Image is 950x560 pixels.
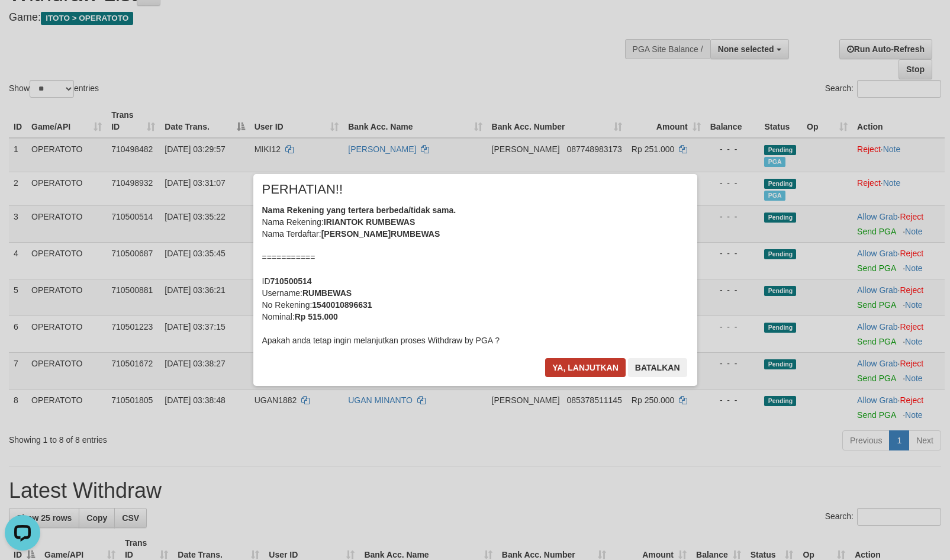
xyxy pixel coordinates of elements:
[302,288,352,298] b: RUMBEWAS
[262,184,343,195] span: PERHATIAN!!
[545,358,626,377] button: Ya, lanjutkan
[270,276,312,286] b: 710500514
[262,204,688,346] div: Nama Rekening: Nama Terdaftar: =========== ID Username: No Rekening: Nominal: Apakah anda tetap i...
[324,217,416,227] b: IRIANTOK RUMBEWAS
[628,358,687,377] button: Batalkan
[321,229,440,239] b: [PERSON_NAME]RUMBEWAS
[262,205,456,215] b: Nama Rekening yang tertera berbeda/tidak sama.
[5,5,40,40] button: Open LiveChat chat widget
[295,312,338,321] b: Rp 515.000
[312,300,372,310] b: 1540010896631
